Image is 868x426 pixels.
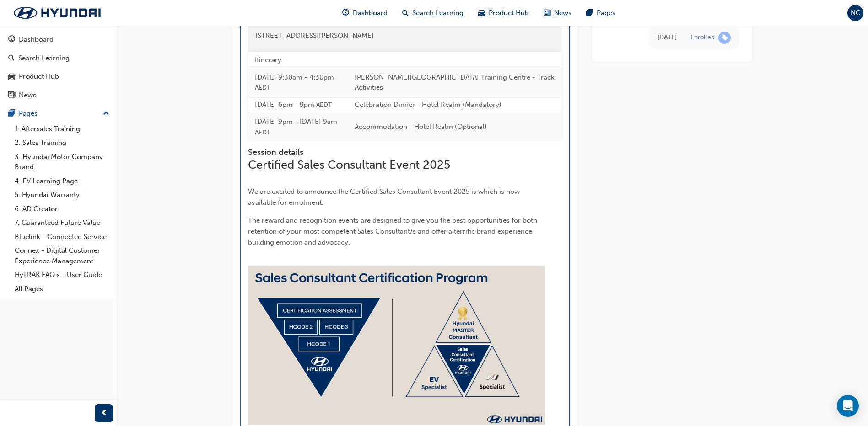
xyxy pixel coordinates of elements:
[851,8,861,18] span: NC
[8,54,15,63] span: search-icon
[395,4,471,22] a: search-iconSearch Learning
[248,96,348,113] td: [DATE] 6pm - 9pm
[248,69,348,96] td: [DATE] 9:30am - 4:30pm
[255,32,374,40] span: [STREET_ADDRESS][PERSON_NAME]
[248,187,522,207] span: We are excited to announce the Certified Sales Consultant Event 2025 is which is now available fo...
[335,4,395,22] a: guage-iconDashboard
[8,110,15,118] span: pages-icon
[248,216,539,246] span: The reward and recognition events are designed to give you the best opportunities for both retent...
[489,8,529,18] span: Product Hub
[412,8,464,18] span: Search Learning
[597,8,615,18] span: Pages
[11,216,113,230] a: 7. Guaranteed Future Value
[4,50,113,67] a: Search Learning
[837,395,859,417] div: Open Intercom Messenger
[316,101,332,109] span: Australian Eastern Daylight Time AEDT
[19,108,38,119] div: Pages
[4,105,113,122] button: Pages
[11,174,113,188] a: 4. EV Learning Page
[103,108,109,120] span: up-icon
[11,230,113,244] a: Bluelink - Connected Service
[4,29,113,105] button: DashboardSearch LearningProduct HubNews
[11,268,113,282] a: HyTRAK FAQ's - User Guide
[248,148,545,158] h4: Session details
[19,90,36,101] div: News
[8,73,15,81] span: car-icon
[248,113,348,141] td: [DATE] 9pm - [DATE] 9am
[248,158,450,172] span: Certified Sales Consultant Event 2025
[536,4,579,22] a: news-iconNews
[19,34,54,45] div: Dashboard
[690,33,715,42] div: Enrolled
[11,122,113,136] a: 1. Aftersales Training
[248,52,348,69] th: Itinerary
[554,8,571,18] span: News
[658,32,677,43] div: Tue Sep 09 2025 13:57:42 GMT+1000 (Australian Eastern Standard Time)
[4,87,113,104] a: News
[718,32,731,44] span: learningRecordVerb_ENROLL-icon
[18,53,70,64] div: Search Learning
[348,69,562,96] td: [PERSON_NAME][GEOGRAPHIC_DATA] Training Centre - Track Activities
[478,7,485,19] span: car-icon
[348,96,562,113] td: Celebration Dinner - Hotel Realm (Mandatory)
[11,282,113,296] a: All Pages
[586,7,593,19] span: pages-icon
[101,408,108,419] span: prev-icon
[579,4,623,22] a: pages-iconPages
[4,31,113,48] a: Dashboard
[342,7,349,19] span: guage-icon
[11,202,113,216] a: 6. AD Creator
[348,113,562,141] td: Accommodation - Hotel Realm (Optional)
[255,128,270,136] span: Australian Eastern Daylight Time AEDT
[11,188,113,202] a: 5. Hyundai Warranty
[255,84,270,91] span: Australian Eastern Daylight Time AEDT
[847,5,863,21] button: NC
[11,244,113,268] a: Connex - Digital Customer Experience Management
[11,136,113,150] a: 2. Sales Training
[19,71,59,82] div: Product Hub
[471,4,536,22] a: car-iconProduct Hub
[11,150,113,174] a: 3. Hyundai Motor Company Brand
[8,36,15,44] span: guage-icon
[353,8,388,18] span: Dashboard
[402,7,409,19] span: search-icon
[544,7,550,19] span: news-icon
[8,91,15,100] span: news-icon
[5,3,110,22] img: Trak
[4,68,113,85] a: Product Hub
